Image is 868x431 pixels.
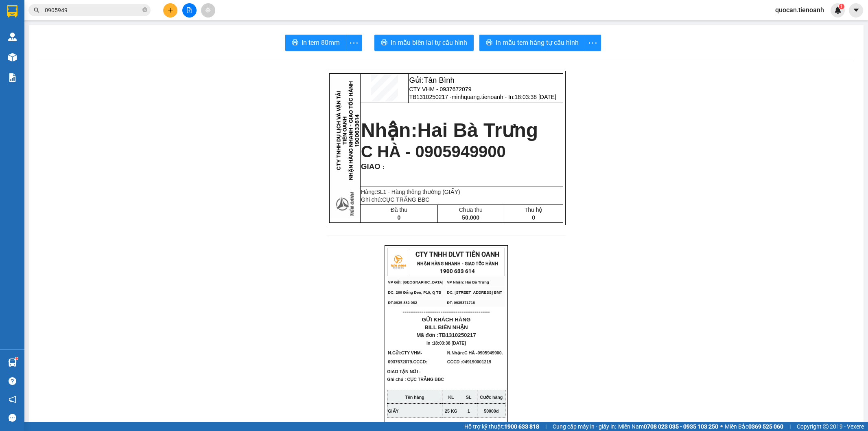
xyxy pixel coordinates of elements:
[388,280,443,284] span: VP Gửi: [GEOGRAPHIC_DATA]
[426,341,466,345] span: In :
[452,94,556,100] span: minhquang.tienoanh - In:
[445,409,457,413] span: 25 KG
[409,94,556,100] span: TB1310250217 -
[413,359,429,364] span: CCCD:
[302,37,340,48] span: In tem 80mm
[361,162,380,171] span: GIAO
[789,422,791,431] span: |
[401,350,421,355] span: CTY VHM
[464,422,539,431] span: Hỗ trợ kỹ thuật:
[424,76,455,84] span: Tân Bình
[361,119,538,141] strong: Nhận:
[388,301,417,305] span: ĐT:0935 882 082
[142,7,147,12] span: close-circle
[8,33,17,41] img: warehouse-icon
[361,189,460,195] span: Hàng:SL
[515,94,556,100] span: 18:03:38 [DATE]
[834,7,842,14] img: icon-new-feature
[7,5,17,18] img: logo-vxr
[409,76,455,84] span: Gửi:
[439,332,476,338] span: TB1310250217
[618,422,718,431] span: Miền Nam
[405,395,424,400] strong: Tên hàng
[447,290,502,295] span: ĐC: [STREET_ADDRESS] BMT
[853,7,860,14] span: caret-down
[9,414,16,422] span: message
[525,207,543,213] span: Thu hộ
[346,38,362,48] span: more
[8,73,17,82] img: solution-icon
[720,425,723,428] span: ⚪️
[417,261,498,266] strong: NHẬN HÀNG NHANH - GIAO TỐC HÀNH
[417,119,538,141] span: Hai Bà Trưng
[388,359,429,364] span: 0937672079.
[840,4,843,9] span: 1
[285,35,346,51] button: printerIn tem 80mm
[388,290,441,295] span: ĐC: 266 Đồng Đen, P10, Q TB
[374,35,474,51] button: printerIn mẫu biên lai tự cấu hình
[416,332,476,338] span: Mã đơn :
[402,308,490,315] span: ----------------------------------------------
[8,358,17,367] img: warehouse-icon
[585,38,601,48] span: more
[409,86,471,92] span: CTY VHM - 0937672079
[468,409,470,413] span: 1
[585,35,601,51] button: more
[496,37,579,48] span: In mẫu tem hàng tự cấu hình
[462,214,479,221] span: 50.000
[388,350,429,364] span: N.Gửi:
[644,423,718,430] strong: 0708 023 035 - 0935 103 250
[388,409,398,413] span: GIẤY
[382,196,429,203] span: CỤC TRẮNG BBC
[205,7,211,13] span: aim
[433,341,466,345] span: 18:03:38 [DATE]
[447,301,475,305] span: ĐT: 0935371718
[484,409,496,413] span: 50000
[479,35,585,51] button: printerIn mẫu tem hàng tự cấu hình
[142,7,147,14] span: close-circle
[383,189,460,195] span: 1 - Hàng thông thường (GIẤY)
[532,214,535,221] span: 0
[422,317,471,323] span: GỬI KHÁCH HÀNG
[769,5,831,15] span: quocan.tienoanh
[186,7,192,13] span: file-add
[459,207,483,213] span: Chưa thu
[168,7,173,13] span: plus
[486,39,492,47] span: printer
[504,423,539,430] strong: 1900 633 818
[415,251,499,258] span: CTY TNHH DLVT TIẾN OANH
[440,268,475,274] strong: 1900 633 614
[823,424,829,429] span: copyright
[424,324,468,330] span: BILL BIÊN NHẬN
[380,164,385,170] span: :
[466,395,472,400] strong: SL
[480,395,503,400] strong: Cước hàng
[849,3,863,18] button: caret-down
[8,53,17,62] img: warehouse-icon
[15,357,18,360] sup: 1
[448,395,454,400] strong: KL
[361,196,429,203] span: Ghi chú:
[387,377,444,388] span: Ghi chú : CỤC TRẮNG BBC
[381,39,387,47] span: printer
[484,409,498,413] span: đ
[182,3,197,18] button: file-add
[397,214,400,221] span: 0
[9,377,16,385] span: question-circle
[346,35,362,51] button: more
[462,359,491,364] span: 049190001219
[447,350,503,364] span: N.Nhận:
[553,422,616,431] span: Cung cấp máy in - giấy in:
[748,423,783,430] strong: 0369 525 060
[9,396,16,403] span: notification
[447,350,503,364] span: C HÀ -
[34,7,39,13] span: search
[725,422,783,431] span: Miền Bắc
[391,37,467,48] span: In mẫu biên lai tự cấu hình
[545,422,547,431] span: |
[361,143,506,161] span: C HÀ - 0905949900
[201,3,215,18] button: aim
[391,207,407,213] span: Đã thu
[447,280,489,284] span: VP Nhận: Hai Bà Trưng
[292,39,298,47] span: printer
